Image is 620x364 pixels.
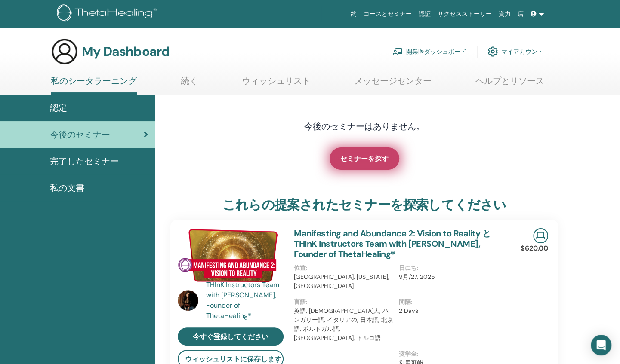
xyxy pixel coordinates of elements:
[347,6,360,22] a: 約
[399,297,498,306] p: 間隔 :
[399,272,498,281] p: 9月/27, 2025
[50,181,84,194] span: 私の文書
[229,121,500,132] h4: 今後のセミナーはありません。
[330,147,399,170] a: セミナーを探す
[415,6,434,22] a: 認証
[495,6,514,22] a: 資力
[82,44,170,59] h3: My Dashboard
[206,280,286,321] a: THInK Instructors Team with [PERSON_NAME], Founder of ThetaHealing®
[392,48,403,55] img: chalkboard-teacher.svg
[57,4,160,24] img: logo.png
[360,6,415,22] a: コースとセミナー
[521,243,548,254] p: $620.00
[193,332,268,341] span: 今すぐ登録してください
[50,155,119,168] span: 完了したセミナー
[50,101,67,114] span: 認定
[294,263,393,272] p: 位置 :
[294,272,393,291] p: [GEOGRAPHIC_DATA], [US_STATE], [GEOGRAPHIC_DATA]
[591,335,611,355] div: Open Intercom Messenger
[533,228,548,243] img: Live Online Seminar
[51,38,78,65] img: generic-user-icon.jpg
[487,44,498,59] img: cog.svg
[475,76,544,92] a: ヘルプとリソース
[50,128,110,141] span: 今後のセミナー
[51,76,137,95] a: 私のシータラーニング
[294,228,490,260] a: Manifesting and Abundance 2: Vision to Reality と THInK Instructors Team with [PERSON_NAME], Found...
[294,306,393,343] p: 英語, [DEMOGRAPHIC_DATA]人, ハンガリー語, イタリアの, 日本語, 北京語, ポルトガル語, [GEOGRAPHIC_DATA], トルコ語
[242,76,311,92] a: ウィッシュリスト
[294,297,393,306] p: 言語 :
[434,6,495,22] a: サクセスストーリー
[392,42,466,61] a: 開業医ダッシュボード
[399,263,498,272] p: 日にち :
[178,228,284,282] img: Manifesting and Abundance 2: Vision to Reality
[514,6,527,22] a: 店
[340,154,389,163] span: セミナーを探す
[399,349,498,358] p: 奨学金 :
[399,306,498,315] p: 2 Days
[178,327,284,346] a: 今すぐ登録してください
[181,76,198,92] a: 続く
[354,76,432,92] a: メッセージセンター
[178,290,198,311] img: default.jpg
[222,197,506,213] h3: これらの提案されたセミナーを探索してください
[487,42,543,61] a: マイアカウント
